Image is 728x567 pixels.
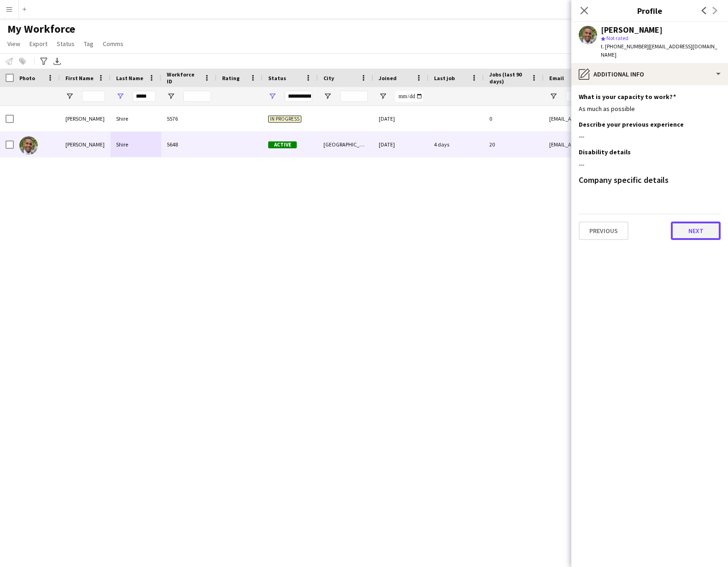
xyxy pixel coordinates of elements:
[340,91,368,102] input: City Filter Input
[111,132,161,157] div: Shire
[268,141,297,148] span: Active
[53,38,78,50] a: Status
[52,56,63,67] app-action-btn: Export XLSX
[65,75,94,82] span: First Name
[549,92,558,100] button: Open Filter Menu
[323,92,332,100] button: Open Filter Menu
[84,40,94,48] span: Tag
[379,92,387,100] button: Open Filter Menu
[606,35,628,41] span: Not rated
[7,40,20,48] span: View
[579,148,631,156] h3: Disability details
[373,106,429,131] div: [DATE]
[544,106,728,131] div: [EMAIL_ADDRESS][DOMAIN_NAME]
[571,63,728,85] div: Additional info
[373,132,429,157] div: [DATE]
[434,75,455,82] span: Last job
[116,75,143,82] span: Last Name
[429,132,484,157] div: 4 days
[601,43,649,50] span: t. [PHONE_NUMBER]
[579,222,628,240] button: Previous
[484,132,544,157] div: 20
[579,93,676,101] h3: What is your capacity to work?
[579,105,721,113] div: As much as possible
[601,43,717,58] span: | [EMAIL_ADDRESS][DOMAIN_NAME]
[571,5,728,17] h3: Profile
[116,92,124,100] button: Open Filter Menu
[544,132,728,157] div: [EMAIL_ADDRESS][DOMAIN_NAME]
[183,91,211,102] input: Workforce ID Filter Input
[379,75,397,82] span: Joined
[323,75,334,82] span: City
[566,91,722,102] input: Email Filter Input
[579,160,721,169] div: ---
[60,106,111,131] div: [PERSON_NAME]
[222,75,240,82] span: Rating
[167,71,200,85] span: Workforce ID
[579,120,684,129] h3: Describe your previous experience
[489,71,527,85] span: Jobs (last 90 days)
[7,22,75,36] span: My Workforce
[318,132,373,157] div: [GEOGRAPHIC_DATA]
[82,91,105,102] input: First Name Filter Input
[19,136,38,155] img: Ayub Shire
[103,40,123,48] span: Comms
[29,40,47,48] span: Export
[111,106,161,131] div: Shire
[4,38,24,50] a: View
[26,38,51,50] a: Export
[268,92,276,100] button: Open Filter Menu
[484,106,544,131] div: 0
[57,40,75,48] span: Status
[19,75,35,82] span: Photo
[167,92,175,100] button: Open Filter Menu
[133,91,156,102] input: Last Name Filter Input
[671,222,721,240] button: Next
[65,92,74,100] button: Open Filter Menu
[268,75,286,82] span: Status
[601,26,663,34] div: [PERSON_NAME]
[161,132,217,157] div: 5648
[161,106,217,131] div: 5576
[395,91,423,102] input: Joined Filter Input
[268,116,301,123] span: In progress
[80,38,97,50] a: Tag
[99,38,127,50] a: Comms
[549,75,564,82] span: Email
[579,132,721,140] div: ---
[579,176,669,184] h3: Company specific details
[60,132,111,157] div: [PERSON_NAME]
[38,56,49,67] app-action-btn: Advanced filters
